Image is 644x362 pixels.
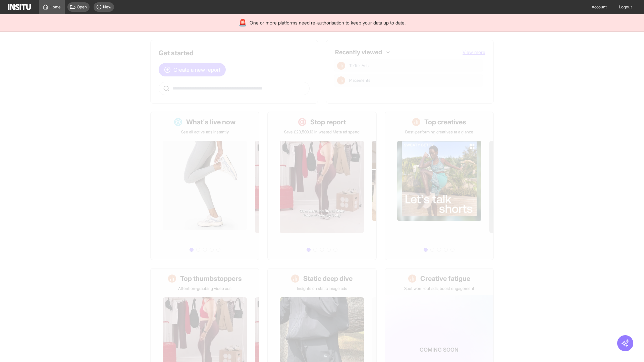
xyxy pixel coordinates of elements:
img: Logo [8,4,31,10]
div: 🚨 [238,18,247,27]
span: Home [50,4,61,10]
span: Open [77,4,87,10]
span: New [103,4,111,10]
span: One or more platforms need re-authorisation to keep your data up to date. [250,19,406,26]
